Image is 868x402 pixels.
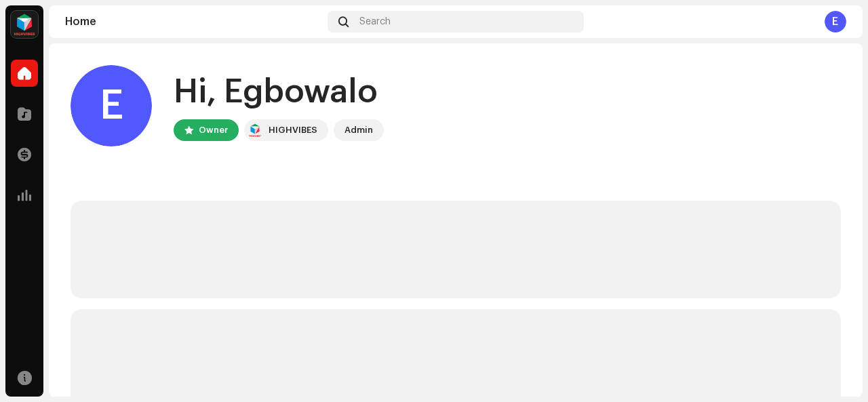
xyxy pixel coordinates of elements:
div: E [71,65,152,146]
span: Search [359,16,391,27]
div: Owner [199,122,228,138]
div: Hi, Egbowalo [174,71,384,114]
img: feab3aad-9b62-475c-8caf-26f15a9573ee [247,122,263,138]
div: Home [65,16,322,27]
div: E [825,11,846,33]
img: feab3aad-9b62-475c-8caf-26f15a9573ee [11,11,38,38]
div: Admin [344,122,373,138]
div: HIGHVIBES [269,122,317,138]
